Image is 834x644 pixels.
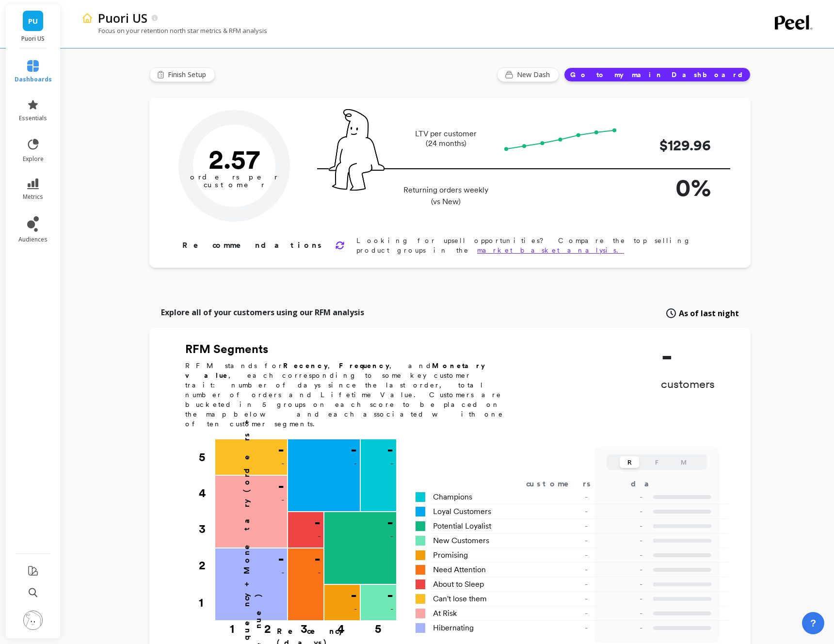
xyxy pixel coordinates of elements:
[802,612,824,634] button: ?
[15,76,52,83] span: dashboards
[647,456,666,468] button: F
[530,491,600,503] div: -
[286,621,322,631] div: 3
[433,535,489,547] span: New Customers
[600,535,642,547] p: -
[329,109,385,191] img: pal seatted on line
[674,456,693,468] button: M
[356,236,720,255] p: Looking for upsell opportunities? Compare the top selling product groups in the
[318,531,321,542] p: -
[318,567,321,579] p: -
[199,511,214,547] div: 3
[208,143,260,175] text: 2.57
[185,341,515,357] h2: RFM Segments
[199,475,214,511] div: 4
[530,520,600,532] div: -
[390,603,393,615] p: -
[281,567,284,579] p: -
[281,458,284,469] p: -
[530,506,600,517] div: -
[339,362,389,370] b: Frequency
[530,608,600,619] div: -
[600,506,642,517] p: -
[600,608,642,619] p: -
[278,479,284,494] p: -
[199,439,214,475] div: 5
[149,67,215,82] button: Finish Setup
[600,622,642,634] p: -
[600,579,642,590] p: -
[354,458,357,469] p: -
[351,442,357,458] p: -
[600,593,642,605] p: -
[661,341,715,370] p: -
[354,603,357,615] p: -
[530,535,600,547] div: -
[600,549,642,561] p: -
[18,236,48,243] span: audiences
[530,579,600,590] div: -
[204,180,265,189] tspan: customer
[199,584,214,621] div: 1
[281,494,284,506] p: -
[600,491,642,503] p: -
[433,579,484,590] span: About to Sleep
[16,35,51,43] p: Puori US
[81,12,93,24] img: header icon
[633,169,711,206] p: 0%
[185,361,515,429] p: RFM stands for , , and , each corresponding to some key customer trait: number of days since the ...
[278,551,284,567] p: -
[810,616,816,630] span: ?
[387,515,393,531] p: -
[433,491,472,503] span: Champions
[322,621,360,631] div: 4
[401,129,491,148] p: LTV per customer (24 months)
[314,551,321,567] p: -
[28,16,38,27] span: PU
[433,593,487,605] span: Can't lose them
[387,442,393,458] p: -
[199,547,214,583] div: 2
[620,456,639,468] button: R
[526,478,605,490] div: customers
[633,134,711,156] p: $129.96
[433,622,474,634] span: Hibernating
[182,240,323,251] p: Recommendations
[600,520,642,532] p: -
[360,621,396,631] div: 5
[81,26,267,35] p: Focus on your retention north star metrics & RFM analysis
[433,520,491,532] span: Potential Loyalist
[387,588,393,603] p: -
[249,621,286,631] div: 2
[433,608,457,619] span: At Risk
[19,114,47,122] span: essentials
[401,184,491,208] p: Returning orders weekly (vs New)
[530,593,600,605] div: -
[497,67,559,82] button: New Dash
[661,376,715,392] p: customers
[433,564,486,576] span: Need Attention
[477,246,624,254] a: market basket analysis.
[600,564,642,576] p: -
[168,70,209,80] span: Finish Setup
[433,506,491,517] span: Loyal Customers
[23,611,43,630] img: profile picture
[390,458,393,469] p: -
[390,531,393,542] p: -
[212,621,252,631] div: 1
[530,622,600,634] div: -
[23,155,44,163] span: explore
[530,549,600,561] div: -
[278,442,284,458] p: -
[631,478,671,490] div: days
[433,549,468,561] span: Promising
[283,362,328,370] b: Recency
[314,515,321,531] p: -
[679,307,739,319] span: As of last night
[98,10,147,26] p: Puori US
[517,70,553,80] span: New Dash
[564,67,751,82] button: Go to my main Dashboard
[530,564,600,576] div: -
[190,173,278,181] tspan: orders per
[161,306,364,318] p: Explore all of your customers using our RFM analysis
